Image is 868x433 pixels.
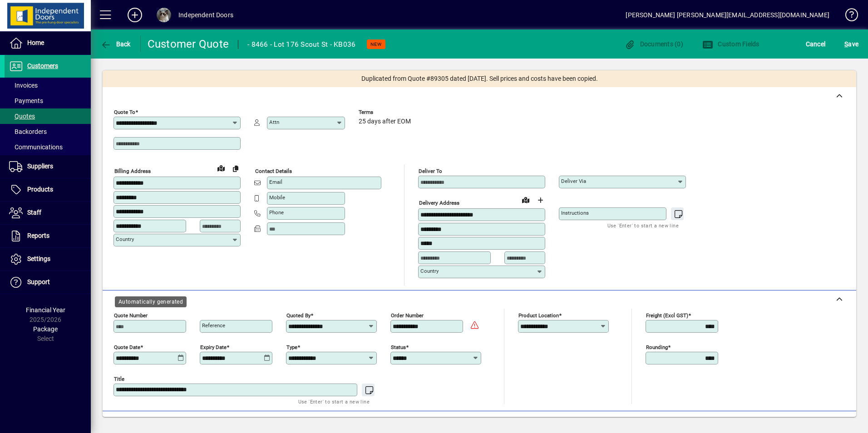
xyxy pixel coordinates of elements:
[286,312,311,318] mat-label: Quoted by
[228,161,243,176] button: Copy to Delivery address
[541,415,594,432] button: Product History
[561,210,589,216] mat-label: Instructions
[794,416,831,431] span: Product
[844,37,858,51] span: ave
[5,32,91,54] a: Home
[27,62,58,69] span: Customers
[27,232,49,239] span: Reports
[114,109,135,115] mat-label: Quote To
[370,41,382,47] span: NEW
[200,344,227,350] mat-label: Expiry date
[98,36,133,52] button: Back
[9,143,63,151] span: Communications
[202,322,225,329] mat-label: Reference
[27,278,50,285] span: Support
[419,168,442,174] mat-label: Deliver To
[361,74,598,84] span: Duplicated from Quote #89305 dated [DATE]. Sell prices and costs have been copied.
[27,209,41,216] span: Staff
[391,344,406,350] mat-label: Status
[5,271,91,294] a: Support
[359,109,413,115] span: Terms
[269,194,285,201] mat-label: Mobile
[5,155,91,178] a: Suppliers
[269,179,282,185] mat-label: Email
[115,296,187,307] div: Automatically generated
[702,40,759,48] span: Custom Fields
[804,36,828,52] button: Cancel
[607,220,679,231] mat-hint: Use 'Enter' to start a new line
[100,40,131,48] span: Back
[561,178,586,184] mat-label: Deliver via
[5,93,91,108] a: Payments
[622,36,686,52] button: Documents (0)
[9,113,35,120] span: Quotes
[5,108,91,124] a: Quotes
[26,306,65,314] span: Financial Year
[116,236,134,242] mat-label: Country
[247,37,355,52] div: - 8466 - Lot 176 Scout St - KB036
[269,209,284,216] mat-label: Phone
[214,161,228,175] a: View on map
[9,128,47,135] span: Backorders
[624,40,683,48] span: Documents (0)
[700,36,762,52] button: Custom Fields
[27,255,50,262] span: Settings
[5,202,91,224] a: Staff
[359,118,411,125] span: 25 days after EOM
[646,312,688,318] mat-label: Freight (excl GST)
[27,162,53,170] span: Suppliers
[91,36,141,52] app-page-header-button: Back
[9,82,38,89] span: Invoices
[533,193,547,207] button: Choose address
[5,225,91,247] a: Reports
[286,344,297,350] mat-label: Type
[391,312,424,318] mat-label: Order number
[114,312,148,318] mat-label: Quote number
[544,416,591,431] span: Product History
[5,178,91,201] a: Products
[838,2,857,31] a: Knowledge Base
[114,344,140,350] mat-label: Quote date
[9,97,43,104] span: Payments
[518,312,559,318] mat-label: Product location
[5,78,91,93] a: Invoices
[806,37,826,51] span: Cancel
[27,186,53,193] span: Products
[149,7,178,23] button: Profile
[5,248,91,271] a: Settings
[27,39,44,46] span: Home
[790,415,836,432] button: Product
[298,396,370,407] mat-hint: Use 'Enter' to start a new line
[114,375,124,382] mat-label: Title
[5,124,91,139] a: Backorders
[842,36,861,52] button: Save
[33,325,58,333] span: Package
[646,344,668,350] mat-label: Rounding
[120,7,149,23] button: Add
[269,119,279,125] mat-label: Attn
[178,8,233,22] div: Independent Doors
[420,268,439,274] mat-label: Country
[518,192,533,207] a: View on map
[5,139,91,155] a: Communications
[626,8,829,22] div: [PERSON_NAME] [PERSON_NAME][EMAIL_ADDRESS][DOMAIN_NAME]
[148,37,229,51] div: Customer Quote
[844,40,848,48] span: S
